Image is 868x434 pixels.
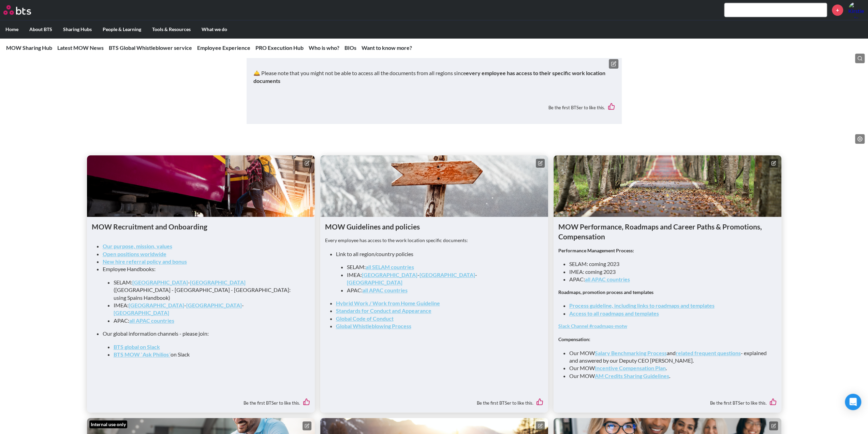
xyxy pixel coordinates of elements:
a: [GEOGRAPHIC_DATA] [129,302,184,308]
a: Slack Channel #roadmaps-motw [558,323,627,329]
h1: MOW Recruitment and Onboarding [92,222,310,232]
a: [GEOGRAPHIC_DATA] [362,271,417,278]
a: [GEOGRAPHIC_DATA] [347,279,402,285]
a: Employee Experience [197,44,250,51]
li: Employee Handbooks: [103,265,305,324]
li: Our MOW . [569,372,771,380]
li: APAC: [114,317,299,324]
button: Edit text box [609,59,618,69]
strong: Performance Management Process: [558,248,634,253]
strong: Compensation: [558,336,590,342]
li: SELAM: [347,263,532,271]
a: [GEOGRAPHIC_DATA] [420,271,475,278]
div: Be the first BTSer to like this. [253,98,615,117]
li: IMEA: coming 2023 [569,268,771,276]
a: Standards for Conduct and Appearance [336,307,431,314]
li: on Slack [114,351,299,358]
a: Hybrid Work / Work from Home Guideline [336,300,440,306]
a: Access to all roadmaps and templates [569,310,659,317]
a: related frequent questions [676,350,741,356]
a: Go home [3,5,44,15]
button: Edit content list: null [855,134,865,144]
label: Sharing Hubs [58,20,97,38]
strong: Roadmaps, promotion process and templates [558,289,653,295]
a: PRO Execution Hub [255,44,304,51]
li: SELAM: coming 2023 [569,260,771,268]
img: BTS Logo [3,5,31,15]
a: Profile [848,2,865,18]
strong: every employee has access to their specific work location documents [253,70,605,84]
a: Global Whistleblowing Process [336,323,411,329]
li: Our MOW and - explained and answered by our Deputy CEO [PERSON_NAME]. [569,349,771,365]
div: Open Intercom Messenger [845,394,861,410]
li: Link to all region/country policies [336,250,538,294]
li: SELAM: - ([GEOGRAPHIC_DATA] - [GEOGRAPHIC_DATA] - [GEOGRAPHIC_DATA]: using Spains Handbook) [114,279,299,302]
h1: MOW Guidelines and policies [325,222,543,232]
a: [GEOGRAPHIC_DATA] [132,279,188,285]
a: Want to know more? [362,44,412,51]
a: MOW Sharing Hub [6,44,52,51]
label: Tools & Resources [147,20,196,38]
a: New hire referral policy and bonus [103,258,187,265]
a: all APAC countries [129,317,174,324]
div: Internal use only [89,420,127,429]
a: Latest MOW News [57,44,104,51]
button: Edit content box [303,159,311,168]
a: Salary Benchmarking Process [595,350,667,356]
a: [GEOGRAPHIC_DATA] [114,309,169,316]
div: Be the first BTSer to like this. [92,393,310,408]
a: + [832,4,843,16]
li: Our MOW . [569,364,771,372]
div: Be the first BTSer to like this. [558,393,777,408]
p: 🛎️ Please note that you might not be able to access all the documents from all regions since [253,69,615,85]
button: Edit content box [536,421,545,430]
label: About BTS [24,20,58,38]
button: Edit content box [303,421,311,430]
li: Our global information channels - please join: [103,330,305,358]
button: Edit content box [536,159,545,168]
li: APAC: [347,286,532,294]
a: [GEOGRAPHIC_DATA] [186,302,242,308]
button: Edit content box [769,159,778,168]
a: Who is who? [309,44,339,51]
a: all SELAM countries [366,264,414,270]
li: APAC: [569,276,771,283]
a: BTS global on Slack [114,344,160,350]
label: What we do [196,20,233,38]
a: BTS MOW `Ask Philios´ [114,351,171,358]
a: all APAC countries [585,276,630,282]
button: Edit content box [769,421,778,430]
a: AM Credits Sharing Guidelines [595,373,669,379]
label: People & Learning [97,20,147,38]
a: all APAC countries [363,287,408,293]
a: Global Code of Conduct [336,315,394,322]
li: IMEA: - - [347,271,532,286]
h1: MOW Performance, Roadmaps and Career Paths & Promotions, Compensation [558,222,777,242]
li: IMEA: - - [114,302,299,317]
img: Kirstie Odonnell [848,2,865,18]
a: Incentive Compensation Plan [595,365,666,371]
a: [GEOGRAPHIC_DATA] [190,279,246,285]
p: Every employee has access to the work location specific documents: [325,237,543,244]
a: Open positions worldwide [103,251,166,257]
a: Our purpose, mission, values [103,243,172,249]
a: Process guideline, including links to roadmaps and templates [569,302,715,309]
a: BTS Global Whistleblower service [109,44,192,51]
a: BIOs [344,44,356,51]
div: Be the first BTSer to like this. [325,393,543,408]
